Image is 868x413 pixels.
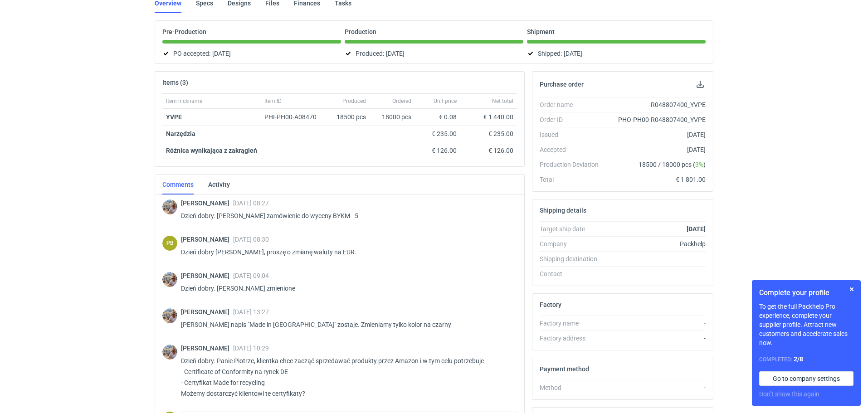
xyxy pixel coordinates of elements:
div: PO accepted: [162,48,341,59]
img: Michał Palasek [162,308,177,323]
figcaption: PB [162,236,177,251]
div: PHI-PH00-A08470 [264,112,325,121]
strong: Narzędzia [166,130,195,137]
p: Shipment [527,28,555,35]
div: € 1 801.00 [606,175,706,184]
span: [DATE] [212,48,231,59]
div: Completed: [759,355,853,364]
h2: Items (3) [162,79,188,86]
div: Produced: [345,48,523,59]
strong: Różnica wynikająca z zakrągleń [166,147,257,154]
span: 18500 / 18000 pcs ( ) [639,160,706,169]
div: € 0.08 [419,112,457,121]
a: Activity [208,175,230,194]
div: Order name [540,100,606,109]
a: Comments [162,175,194,194]
span: [PERSON_NAME] [181,236,233,243]
h2: Purchase order [540,81,584,88]
div: PHO-PH00-R048807400_YVPE [606,115,706,124]
span: [PERSON_NAME] [181,308,233,316]
div: Target ship date [540,224,606,233]
div: Production Deviation [540,160,606,169]
span: Item ID [264,97,282,105]
div: [DATE] [606,130,706,139]
div: Shipped: [527,48,706,59]
img: Michał Palasek [162,272,177,287]
h2: Shipping details [540,207,586,214]
div: Company [540,239,606,248]
div: [DATE] [606,145,706,154]
span: Ordered [392,97,411,105]
div: - [606,269,706,278]
span: [PERSON_NAME] [181,272,233,279]
p: Dzień dobry. [PERSON_NAME] zmienione [181,283,510,294]
strong: [DATE] [687,225,706,233]
a: Go to company settings [759,371,853,386]
div: Accepted [540,145,606,154]
span: [PERSON_NAME] [181,345,233,352]
p: Dzień dobry [PERSON_NAME], proszę o zmianę waluty na EUR. [181,247,510,258]
div: R048807400_YVPE [606,100,706,109]
button: Skip for now [846,284,857,295]
img: Michał Palasek [162,345,177,360]
span: Unit price [434,97,457,105]
div: Factory address [540,334,606,343]
button: Don’t show this again [759,389,819,398]
div: Order ID [540,115,606,124]
div: Packhelp [606,239,706,248]
span: 3% [695,161,703,168]
div: - [606,334,706,343]
span: [DATE] 08:30 [233,236,269,243]
span: [PERSON_NAME] [181,199,233,207]
h2: Payment method [540,365,589,373]
div: - [606,319,706,328]
div: Piotr Bożek [162,236,177,251]
div: Method [540,383,606,392]
div: € 235.00 [419,129,457,138]
div: Total [540,175,606,184]
div: - [606,383,706,392]
div: € 235.00 [464,129,513,138]
div: Factory name [540,319,606,328]
div: 18500 pcs [329,109,370,126]
div: € 126.00 [419,146,457,155]
span: [DATE] [564,48,582,59]
span: [DATE] 13:27 [233,308,269,316]
span: [DATE] 08:27 [233,199,269,207]
span: [DATE] 09:04 [233,272,269,279]
h2: Factory [540,301,561,308]
img: Michał Palasek [162,199,177,214]
p: Dzień dobry. Panie Piotrze, klientka chce zacząć sprzedawać produkty przez Amazon i w tym celu po... [181,355,510,399]
p: Pre-Production [162,28,206,35]
div: Issued [540,130,606,139]
div: 18000 pcs [370,109,415,126]
div: Contact [540,269,606,278]
span: Produced [342,97,366,105]
p: To get the full Packhelp Pro experience, complete your supplier profile. Attract new customers an... [759,302,853,347]
div: Shipping destination [540,254,606,263]
div: € 1 440.00 [464,112,513,121]
span: Item nickname [166,97,202,105]
strong: 2 / 8 [794,355,803,363]
p: Production [345,28,376,35]
p: [PERSON_NAME] napis "Made in [GEOGRAPHIC_DATA]" zostaje. Zmieniamy tylko kolor na czarny [181,319,510,330]
span: [DATE] 10:29 [233,345,269,352]
h1: Complete your profile [759,287,853,298]
span: [DATE] [386,48,405,59]
div: € 126.00 [464,146,513,155]
p: Dzień dobry. [PERSON_NAME] zamówienie do wyceny BYKM - 5 [181,210,510,221]
a: YVPE [166,113,182,121]
button: Download PO [695,79,706,90]
span: Net total [492,97,513,105]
